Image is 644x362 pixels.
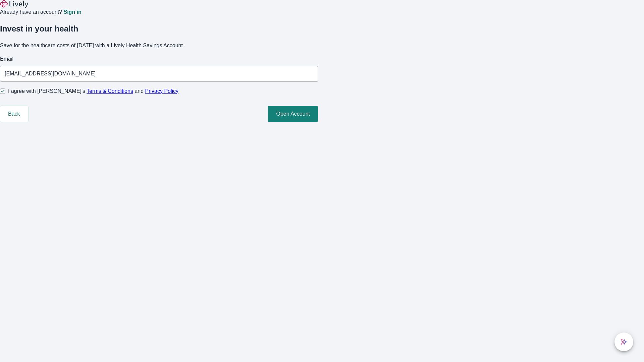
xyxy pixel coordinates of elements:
button: Open Account [268,106,318,122]
button: chat [614,333,633,351]
a: Terms & Conditions [87,88,133,94]
a: Privacy Policy [145,88,179,94]
a: Sign in [63,9,81,15]
svg: Lively AI Assistant [621,339,627,345]
span: I agree with [PERSON_NAME]’s and [8,87,178,95]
